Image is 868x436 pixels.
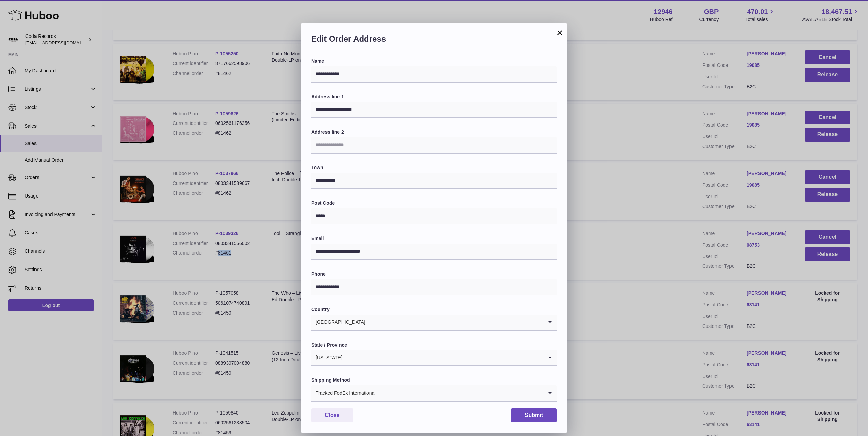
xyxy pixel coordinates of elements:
input: Search for option [343,350,543,365]
button: Close [311,408,353,422]
input: Search for option [366,315,543,330]
button: × [555,29,564,37]
label: Name [311,58,557,64]
label: Email [311,235,557,242]
button: Submit [511,408,557,422]
span: [GEOGRAPHIC_DATA] [311,315,366,330]
label: Phone [311,271,557,277]
label: Post Code [311,200,557,206]
label: Address line 1 [311,93,557,100]
div: Search for option [311,385,557,402]
h2: Edit Order Address [311,33,557,48]
label: Shipping Method [311,377,557,383]
label: Town [311,164,557,171]
label: Address line 2 [311,129,557,135]
label: State / Province [311,342,557,348]
input: Search for option [376,385,543,401]
div: Search for option [311,315,557,331]
label: Country [311,306,557,313]
span: [US_STATE] [311,350,343,365]
span: Tracked FedEx International [311,385,376,401]
div: Search for option [311,350,557,366]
